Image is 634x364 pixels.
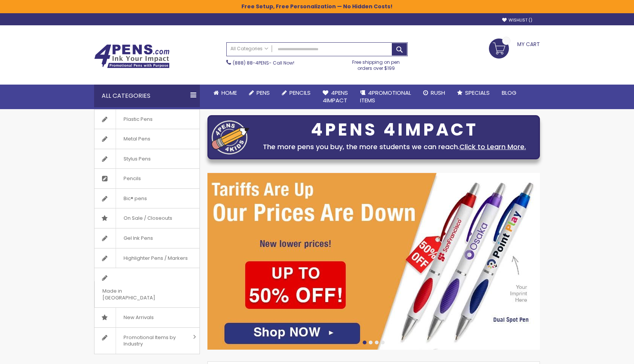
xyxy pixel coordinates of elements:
a: Pens [243,85,276,101]
a: Highlighter Pens / Markers [94,248,199,268]
span: 4PROMOTIONAL ITEMS [360,89,411,104]
span: Made in [GEOGRAPHIC_DATA] [94,281,181,307]
img: /cheap-promotional-products.html [207,173,540,350]
img: four_pen_logo.png [212,120,249,154]
span: Blog [502,89,516,97]
span: Pencils [116,169,148,188]
span: Promotional Items by Industry [116,328,190,354]
a: Click to Learn More. [459,142,526,151]
a: Pencils [276,85,317,101]
a: New Arrivals [94,308,199,327]
a: (888) 88-4PENS [233,60,269,66]
a: Promotional Items by Industry [94,328,199,354]
a: Plastic Pens [94,110,199,129]
div: Free shipping on pen orders over $199 [345,56,408,71]
span: On Sale / Closeouts [116,208,180,228]
a: All Categories [227,43,272,55]
a: Home [207,85,243,101]
span: 4Pens 4impact [323,89,348,104]
span: Stylus Pens [116,149,158,169]
span: Gel Ink Pens [116,228,161,248]
span: Bic® pens [116,189,155,208]
span: Metal Pens [116,129,158,149]
a: Made in [GEOGRAPHIC_DATA] [94,268,199,307]
a: Blog [496,85,523,101]
span: - Call Now! [233,60,294,66]
a: Bic® pens [94,189,199,208]
span: Plastic Pens [116,110,160,129]
a: Specials [451,85,496,101]
span: Pencils [289,89,311,97]
span: Pens [257,89,270,97]
span: Highlighter Pens / Markers [116,248,195,268]
a: Wishlist [502,17,532,23]
a: 4PROMOTIONALITEMS [354,85,417,109]
span: Home [221,89,237,97]
a: Stylus Pens [94,149,199,169]
div: The more pens you buy, the more students we can reach. [253,142,536,152]
img: 4Pens Custom Pens and Promotional Products [94,44,170,68]
span: Rush [431,89,445,97]
div: 4PENS 4IMPACT [253,122,536,138]
a: Rush [417,85,451,101]
span: New Arrivals [116,308,161,327]
a: On Sale / Closeouts [94,208,199,228]
a: 4Pens4impact [317,85,354,109]
span: Specials [465,89,490,97]
div: All Categories [94,85,200,107]
a: Metal Pens [94,129,199,149]
span: All Categories [230,46,268,52]
a: Gel Ink Pens [94,228,199,248]
a: Pencils [94,169,199,188]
